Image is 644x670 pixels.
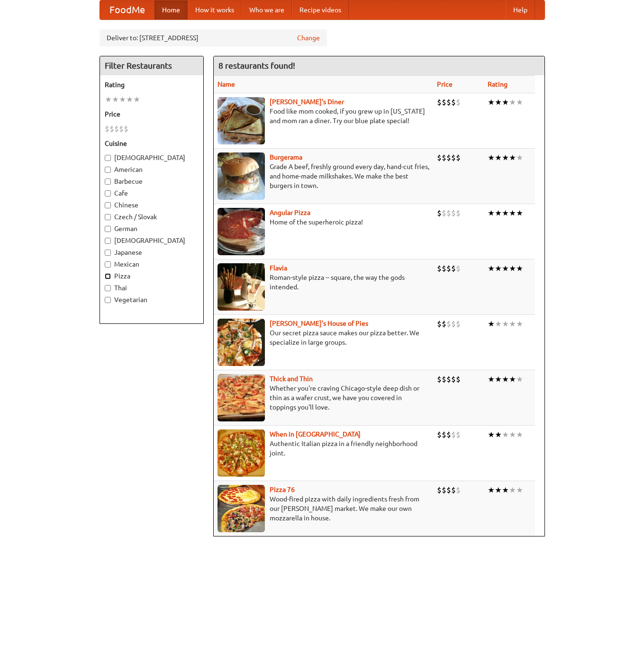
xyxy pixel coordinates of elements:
[509,208,516,218] li: ★
[105,224,199,233] label: German
[509,263,516,274] li: ★
[270,209,310,216] a: Angular Pizza
[218,263,265,311] img: flavia.jpg
[451,208,456,218] li: $
[488,429,495,440] li: ★
[446,429,451,440] li: $
[456,374,461,384] li: $
[105,190,111,197] input: Cafe
[502,429,509,440] li: ★
[442,374,446,384] li: $
[506,0,535,19] a: Help
[218,439,430,458] p: Authentic Italian pizza in a friendly neighborhood joint.
[437,429,442,440] li: $
[105,261,111,268] input: Mexican
[488,485,495,495] li: ★
[105,283,199,293] label: Thai
[270,320,368,327] a: [PERSON_NAME]'s House of Pies
[509,319,516,329] li: ★
[437,319,442,329] li: $
[451,97,456,107] li: $
[270,98,344,106] a: [PERSON_NAME]'s Diner
[218,97,265,144] img: sallys.jpg
[495,263,502,274] li: ★
[100,56,203,75] h4: Filter Restaurants
[516,208,523,218] li: ★
[451,152,456,163] li: $
[270,486,295,493] b: Pizza 76
[451,263,456,274] li: $
[442,152,446,163] li: $
[218,162,430,190] p: Grade A beef, freshly ground every day, hand-cut fries, and home-made milkshakes. We make the bes...
[105,295,199,304] label: Vegetarian
[495,374,502,384] li: ★
[516,97,523,107] li: ★
[509,97,516,107] li: ★
[442,263,446,274] li: $
[437,97,442,107] li: $
[105,226,111,232] input: German
[270,375,313,383] b: Thick and Thin
[451,429,456,440] li: $
[516,152,523,163] li: ★
[270,153,302,161] a: Burgerama
[456,485,461,495] li: $
[105,250,111,256] input: Japanese
[442,97,446,107] li: $
[105,236,199,245] label: [DEMOGRAPHIC_DATA]
[218,494,430,523] p: Wood-fired pizza with daily ingredients fresh from our [PERSON_NAME] market. We make our own mozz...
[502,263,509,274] li: ★
[442,485,446,495] li: $
[442,319,446,329] li: $
[446,208,451,218] li: $
[124,124,128,134] li: $
[105,259,199,269] label: Mexican
[437,152,442,163] li: $
[105,155,111,161] input: [DEMOGRAPHIC_DATA]
[105,273,111,279] input: Pizza
[442,208,446,218] li: $
[446,374,451,384] li: $
[446,97,451,107] li: $
[105,109,199,119] h5: Price
[451,319,456,329] li: $
[105,200,199,210] label: Chinese
[270,264,287,272] b: Flavia
[495,152,502,163] li: ★
[218,384,430,412] p: Whether you're craving Chicago-style deep dish or thin as a wafer crust, we have you covered in t...
[456,208,461,218] li: $
[502,97,509,107] li: ★
[119,94,126,105] li: ★
[105,139,199,148] h5: Cuisine
[456,319,461,329] li: $
[516,374,523,384] li: ★
[100,0,154,19] a: FoodMe
[105,177,199,186] label: Barbecue
[488,97,495,107] li: ★
[456,263,461,274] li: $
[451,485,456,495] li: $
[218,485,265,532] img: pizza76.jpg
[105,94,112,105] li: ★
[516,263,523,274] li: ★
[502,208,509,218] li: ★
[516,319,523,329] li: ★
[495,429,502,440] li: ★
[516,429,523,440] li: ★
[105,202,111,208] input: Chinese
[456,152,461,163] li: $
[105,214,111,220] input: Czech / Slovak
[270,430,361,438] b: When in [GEOGRAPHIC_DATA]
[218,107,430,125] p: Food like mom cooked, if you grew up in [US_STATE] and mom ran a diner. Try our blue plate special!
[502,319,509,329] li: ★
[105,297,111,303] input: Vegetarian
[105,124,109,134] li: $
[105,238,111,244] input: [DEMOGRAPHIC_DATA]
[502,374,509,384] li: ★
[100,29,327,46] div: Deliver to: [STREET_ADDRESS]
[456,97,461,107] li: $
[488,80,508,88] a: Rating
[218,208,265,255] img: angular.jpg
